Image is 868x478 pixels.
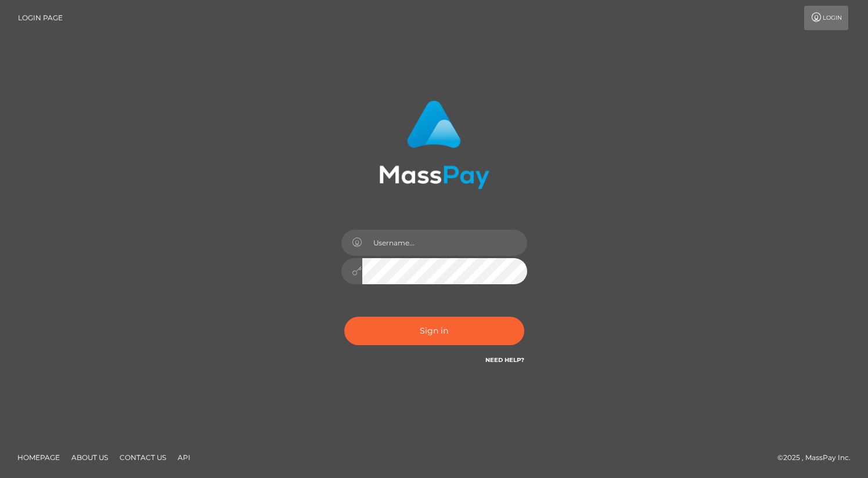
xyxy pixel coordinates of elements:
input: Username... [362,230,527,256]
button: Sign in [344,317,524,345]
div: © 2025 , MassPay Inc. [777,451,859,464]
a: Need Help? [485,356,524,364]
a: Homepage [13,448,64,466]
img: MassPay Login [379,100,489,189]
a: Contact Us [115,448,171,466]
a: Login [804,6,848,30]
a: Login Page [18,6,63,30]
a: API [173,448,195,466]
a: About Us [67,448,113,466]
